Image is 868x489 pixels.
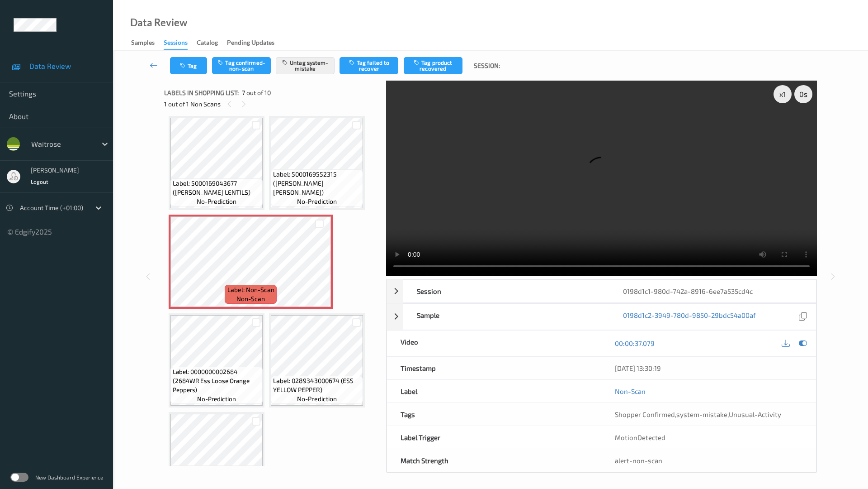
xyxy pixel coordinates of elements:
[173,179,260,197] span: Label: 5000169043677 ([PERSON_NAME] LENTILS)
[676,410,727,418] span: system-mistake
[227,285,274,294] span: Label: Non-Scan
[615,339,655,348] a: 00:00:37.079
[227,38,274,49] div: Pending Updates
[387,426,602,449] div: Label Trigger
[242,88,271,97] span: 7 out of 10
[197,38,218,49] div: Catalog
[474,61,500,70] span: Session:
[403,280,610,302] div: Session
[212,57,271,74] button: Tag confirmed-non-scan
[340,57,398,74] button: Tag failed to recover
[131,38,155,49] div: Samples
[227,37,283,49] a: Pending Updates
[164,88,239,97] span: Labels in shopping list:
[729,410,781,418] span: Unusual-Activity
[273,170,361,197] span: Label: 5000169552315 ([PERSON_NAME] [PERSON_NAME])
[276,57,335,74] button: Untag system-mistake
[164,38,188,50] div: Sessions
[623,311,756,323] a: 0198d1c2-3949-780d-9850-29bdc54a00af
[197,37,227,49] a: Catalog
[164,98,380,110] div: 1 out of 1 Non Scans
[403,304,610,330] div: Sample
[387,449,602,472] div: Match Strength
[197,394,236,403] span: no-prediction
[387,357,602,379] div: Timestamp
[387,331,602,356] div: Video
[794,85,812,103] div: 0 s
[387,303,816,330] div: Sample0198d1c2-3949-780d-9850-29bdc54a00af
[615,364,802,373] div: [DATE] 13:30:19
[774,85,792,103] div: x 1
[615,387,646,396] a: Non-Scan
[387,279,816,303] div: Session0198d1c1-980d-742a-8916-6ee7a535cd4c
[387,380,602,403] div: Label
[273,376,361,394] span: Label: 0289343000674 (ESS YELLOW PEPPER)
[170,57,207,74] button: Tag
[615,456,802,465] div: alert-non-scan
[130,18,187,27] div: Data Review
[131,37,164,49] a: Samples
[615,410,675,418] span: Shopper Confirmed
[297,394,337,403] span: no-prediction
[387,403,602,426] div: Tags
[173,367,260,394] span: Label: 0000000002684 (2684WR Ess Loose Orange Peppers)
[404,57,462,74] button: Tag product recovered
[197,197,236,206] span: no-prediction
[164,37,197,50] a: Sessions
[297,197,337,206] span: no-prediction
[609,280,816,302] div: 0198d1c1-980d-742a-8916-6ee7a535cd4c
[236,294,265,303] span: non-scan
[615,410,781,418] span: , ,
[601,426,816,449] div: MotionDetected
